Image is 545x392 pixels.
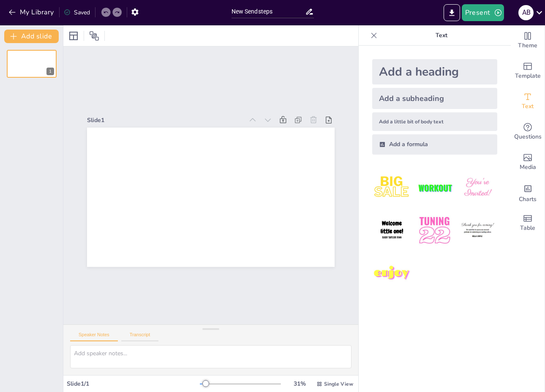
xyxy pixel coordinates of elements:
div: Add a table [511,208,545,238]
div: Add a formula [372,134,497,155]
span: Theme [518,41,537,50]
button: Transcript [121,332,159,341]
div: Add a little bit of body text [372,112,497,131]
div: 1 [46,68,54,75]
div: Layout [67,29,80,43]
img: 7.jpeg [372,254,411,293]
img: 2.jpeg [415,168,454,207]
span: Media [520,163,536,172]
button: My Library [6,5,57,19]
img: 4.jpeg [372,211,411,250]
div: a b [518,5,534,20]
div: Change the overall theme [511,25,545,56]
div: Add text boxes [511,86,545,117]
span: Template [515,71,541,81]
button: Add slide [4,30,59,43]
div: Add a heading [372,59,497,84]
span: Charts [519,195,537,204]
div: Slide 1 [87,116,243,124]
img: 6.jpeg [458,211,497,250]
div: Saved [64,8,90,16]
p: Text [381,25,502,46]
span: Text [522,102,534,111]
button: Speaker Notes [70,332,118,341]
div: 31 % [289,380,310,388]
img: 5.jpeg [415,211,454,250]
button: Present [462,4,504,21]
button: a b [518,4,534,21]
div: 1 [7,50,57,78]
span: Position [89,31,99,41]
div: Add charts and graphs [511,177,545,208]
div: Add a subheading [372,88,497,109]
div: Slide 1 / 1 [67,380,200,388]
span: Single View [324,381,353,387]
img: 1.jpeg [372,168,411,207]
div: Add ready made slides [511,56,545,86]
input: Insert title [232,5,305,18]
img: 3.jpeg [458,168,497,207]
div: Get real-time input from your audience [511,117,545,147]
div: Add images, graphics, shapes or video [511,147,545,177]
button: Export to PowerPoint [444,4,460,21]
span: Questions [514,132,542,142]
span: Table [520,223,535,233]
